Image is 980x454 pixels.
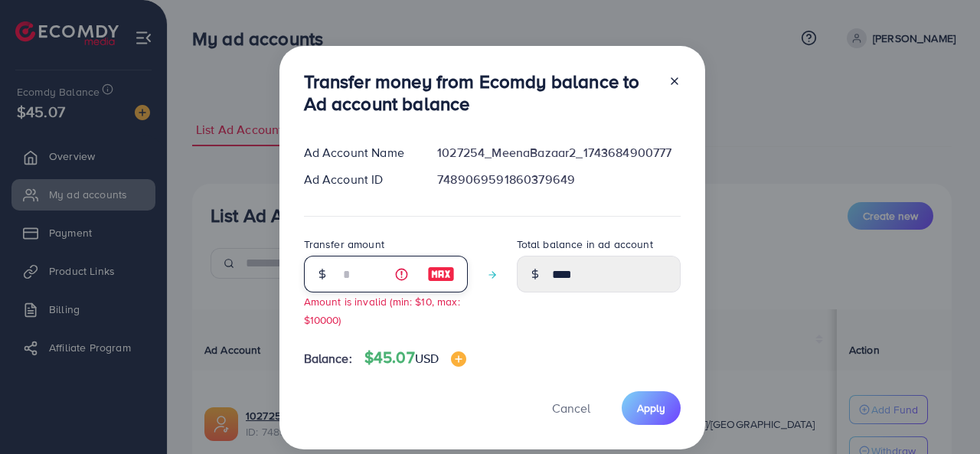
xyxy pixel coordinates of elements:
span: Balance: [304,350,352,367]
label: Total balance in ad account [517,237,653,252]
span: Apply [637,400,665,416]
label: Transfer amount [304,237,384,252]
span: USD [415,350,439,367]
button: Cancel [533,391,609,424]
div: 1027254_MeenaBazaar2_1743684900777 [425,144,692,162]
h3: Transfer money from Ecomdy balance to Ad account balance [304,70,656,115]
img: image [451,351,466,367]
h4: $45.07 [364,348,466,367]
img: image [427,265,455,283]
button: Apply [622,391,681,424]
iframe: Chat [915,385,969,443]
div: Ad Account ID [292,171,426,188]
div: 7489069591860379649 [425,171,692,188]
small: Amount is invalid (min: $10, max: $10000) [304,294,460,326]
span: Cancel [552,400,590,416]
div: Ad Account Name [292,144,426,162]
